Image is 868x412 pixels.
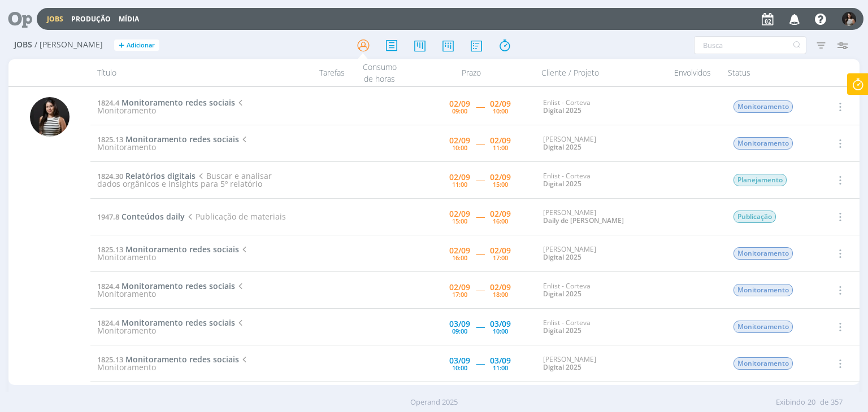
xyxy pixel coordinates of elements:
[119,40,124,51] span: +
[34,40,103,50] span: / [PERSON_NAME]
[97,134,123,144] span: 1825.13
[97,354,123,365] span: 1825.13
[97,354,249,372] span: Monitoramento
[490,357,511,365] div: 03/09
[449,137,470,144] div: 02/09
[97,281,119,291] span: 1824.4
[452,255,467,261] div: 16:00
[449,283,470,291] div: 02/09
[97,97,245,116] span: Monitoramento
[734,137,793,150] span: Monitoramento
[476,174,484,185] span: -----
[493,108,508,114] div: 10:00
[476,284,484,295] span: -----
[476,101,484,112] span: -----
[493,328,508,334] div: 10:00
[97,212,119,222] span: 1947.8
[694,36,806,54] input: Busca
[543,326,581,335] a: Digital 2025
[408,59,535,86] div: Prazo
[820,397,828,408] span: de
[734,357,793,370] span: Monitoramento
[490,137,511,144] div: 02/09
[734,174,787,186] span: Planejamento
[452,108,467,114] div: 09:00
[44,15,67,24] button: Jobs
[97,354,239,365] a: 1825.13Monitoramento redes sociais
[543,319,659,335] div: Enlist - Corteva
[452,291,467,297] div: 17:00
[119,14,139,24] a: Mídia
[476,248,484,258] span: -----
[125,134,239,144] span: Monitoramento redes sociais
[493,181,508,187] div: 15:00
[543,179,581,189] a: Digital 2025
[831,397,843,408] span: 357
[121,317,235,328] span: Monitoramento redes sociais
[97,244,123,255] span: 1825.13
[47,14,63,24] a: Jobs
[452,181,467,187] div: 11:00
[90,59,283,86] div: Título
[97,170,196,181] a: 1824.30Relatórios digitais
[543,289,581,299] a: Digital 2025
[543,172,659,189] div: Enlist - Corteva
[97,211,185,222] a: 1947.8Conteúdos daily
[476,358,484,369] span: -----
[125,170,196,181] span: Relatórios digitais
[490,247,511,255] div: 02/09
[97,97,235,108] a: 1824.4Monitoramento redes sociais
[490,100,511,108] div: 02/09
[734,211,776,223] span: Publicação
[97,244,249,262] span: Monitoramento
[665,59,721,86] div: Envolvidos
[543,252,581,262] a: Digital 2025
[493,365,508,371] div: 11:00
[543,99,659,115] div: Enlist - Corteva
[734,321,793,333] span: Monitoramento
[734,284,793,296] span: Monitoramento
[97,280,235,291] a: 1824.4Monitoramento redes sociais
[493,218,508,224] div: 16:00
[114,40,159,51] button: +Adicionar
[543,246,659,262] div: [PERSON_NAME]
[125,354,239,365] span: Monitoramento redes sociais
[543,362,581,372] a: Digital 2025
[97,170,271,189] span: Buscar e analisar dados orgânicos e insights para 5º relatório
[452,218,467,224] div: 15:00
[543,216,624,225] a: Daily de [PERSON_NAME]
[449,357,470,365] div: 03/09
[543,356,659,372] div: [PERSON_NAME]
[543,106,581,115] a: Digital 2025
[476,321,484,332] span: -----
[97,134,249,152] span: Monitoramento
[543,209,659,225] div: [PERSON_NAME]
[115,15,142,24] button: Mídia
[351,59,408,86] div: Consumo de horas
[14,40,32,50] span: Jobs
[721,59,817,86] div: Status
[97,317,245,336] span: Monitoramento
[30,97,70,137] img: C
[841,9,857,29] button: C
[284,59,351,86] div: Tarefas
[97,317,235,328] a: 1824.4Monitoramento redes sociais
[97,244,239,255] a: 1825.13Monitoramento redes sociais
[543,282,659,299] div: Enlist - Corteva
[449,247,470,255] div: 02/09
[842,12,856,26] img: C
[734,100,793,113] span: Monitoramento
[71,14,111,24] a: Produção
[452,144,467,151] div: 10:00
[97,134,239,144] a: 1825.13Monitoramento redes sociais
[449,100,470,108] div: 02/09
[97,318,119,328] span: 1824.4
[490,283,511,291] div: 02/09
[476,138,484,148] span: -----
[452,328,467,334] div: 09:00
[97,171,123,181] span: 1824.30
[493,291,508,297] div: 18:00
[121,211,185,222] span: Conteúdos daily
[476,211,484,222] span: -----
[449,210,470,218] div: 02/09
